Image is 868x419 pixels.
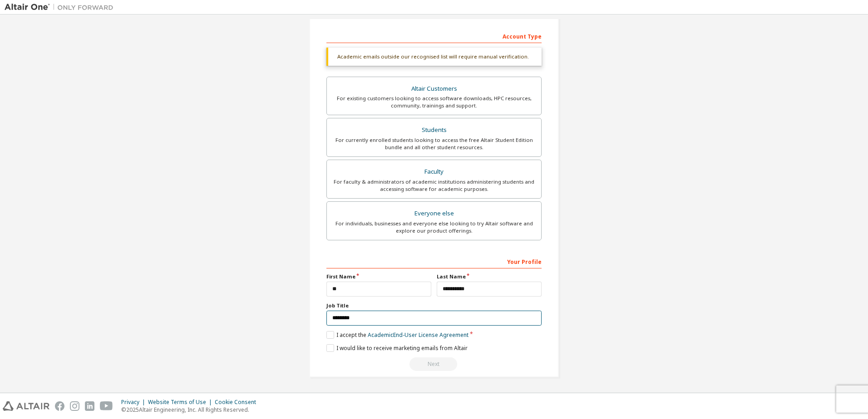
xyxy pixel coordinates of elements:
[326,357,542,371] div: Read and acccept EULA to continue
[332,166,536,178] div: Faculty
[332,83,536,95] div: Altair Customers
[326,331,469,339] label: I accept the
[332,124,536,136] div: Students
[332,95,536,109] div: For existing customers looking to access software downloads, HPC resources, community, trainings ...
[332,136,536,151] div: For currently enrolled students looking to access the free Altair Student Edition bundle and all ...
[3,401,49,411] img: altair_logo.svg
[332,220,536,234] div: For individuals, businesses and everyone else looking to try Altair software and explore our prod...
[326,29,542,43] div: Account Type
[100,401,113,411] img: youtube.svg
[437,273,542,280] label: Last Name
[326,254,542,268] div: Your Profile
[368,331,469,339] a: Academic End-User License Agreement
[55,401,64,411] img: facebook.svg
[85,401,94,411] img: linkedin.svg
[5,3,118,12] img: Altair One
[332,178,536,193] div: For faculty & administrators of academic institutions administering students and accessing softwa...
[326,48,542,66] div: Academic emails outside our recognised list will require manual verification.
[148,399,215,406] div: Website Terms of Use
[121,399,148,406] div: Privacy
[326,344,468,352] label: I would like to receive marketing emails from Altair
[70,401,79,411] img: instagram.svg
[121,406,261,414] p: © 2025 Altair Engineering, Inc. All Rights Reserved.
[326,302,542,309] label: Job Title
[332,207,536,220] div: Everyone else
[215,399,261,406] div: Cookie Consent
[326,273,431,280] label: First Name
